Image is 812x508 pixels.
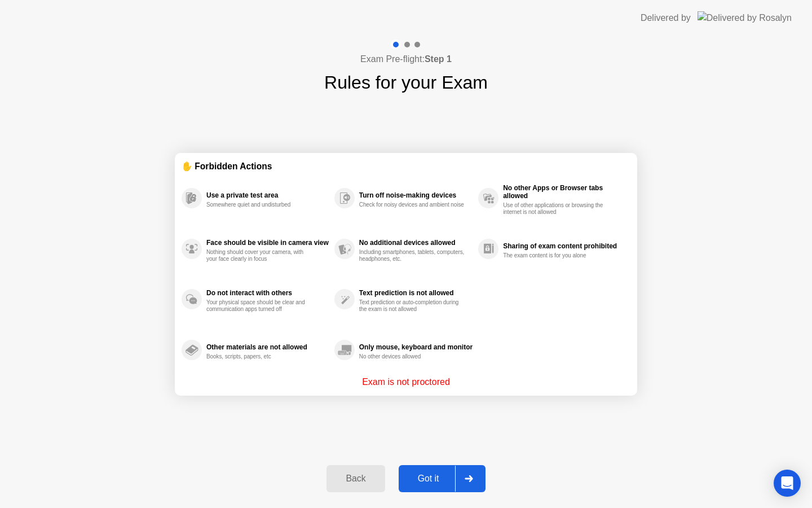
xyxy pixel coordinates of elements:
[503,242,625,250] div: Sharing of exam content prohibited
[641,11,691,25] div: Delivered by
[503,184,625,200] div: No other Apps or Browser tabs allowed
[359,343,473,351] div: Only mouse, keyboard and monitor
[359,249,466,262] div: Including smartphones, tablets, computers, headphones, etc.
[330,474,381,484] div: Back
[359,239,473,247] div: No additional devices allowed
[362,375,450,389] p: Exam is not proctored
[206,353,313,360] div: Books, scripts, papers, etc
[698,11,792,24] img: Delivered by Rosalyn
[206,249,313,262] div: Nothing should cover your camera, with your face clearly in focus
[206,191,329,199] div: Use a private test area
[206,289,329,297] div: Do not interact with others
[359,299,466,313] div: Text prediction or auto-completion during the exam is not allowed
[359,289,473,297] div: Text prediction is not allowed
[206,343,329,351] div: Other materials are not allowed
[402,474,455,484] div: Got it
[503,252,610,259] div: The exam content is for you alone
[360,52,452,66] h4: Exam Pre-flight:
[359,202,466,208] div: Check for noisy devices and ambient noise
[359,191,473,199] div: Turn off noise-making devices
[182,160,630,173] div: ✋ Forbidden Actions
[206,239,329,247] div: Face should be visible in camera view
[206,299,313,313] div: Your physical space should be clear and communication apps turned off
[774,470,801,497] div: Open Intercom Messenger
[359,353,466,360] div: No other devices allowed
[326,465,385,492] button: Back
[425,54,452,64] b: Step 1
[324,69,488,96] h1: Rules for your Exam
[206,202,313,208] div: Somewhere quiet and undisturbed
[503,202,610,216] div: Use of other applications or browsing the internet is not allowed
[399,465,486,492] button: Got it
